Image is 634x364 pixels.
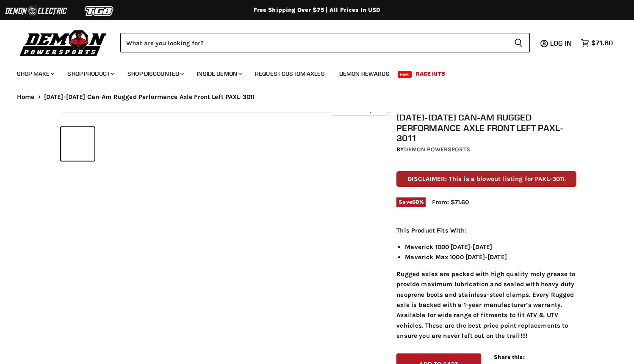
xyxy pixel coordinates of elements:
li: Maverick 1000 [DATE]-[DATE] [405,242,576,252]
a: Home [17,93,35,101]
ul: Main menu [11,62,611,82]
span: Click to expand [336,107,383,113]
a: Log in [546,39,577,47]
span: New! [398,71,412,78]
h1: [DATE]-[DATE] Can-Am Rugged Performance Axle Front Left PAXL-3011 [396,112,576,143]
a: Race Kits [410,65,451,82]
button: 2013-2018 Can-Am Rugged Performance Axle Front Left PAXL-3011 thumbnail [61,127,94,161]
div: by [396,145,576,154]
a: Shop Make [11,65,59,82]
a: $71.60 [577,37,617,49]
span: From: $71.60 [432,198,469,206]
span: 60 [412,199,419,205]
input: Search [120,33,507,52]
a: Shop Discounted [121,65,189,82]
span: Share this: [494,354,524,360]
p: This Product Fits With: [396,225,576,235]
a: Demon Powersports [404,146,470,153]
a: Request Custom Axles [249,65,331,82]
img: TGB Logo 2 [68,3,131,19]
img: Demon Powersports [17,27,110,57]
span: Log in [550,39,572,47]
button: Search [507,33,530,52]
a: Inside Demon [191,65,247,82]
a: Shop Product [61,65,119,82]
span: [DATE]-[DATE] Can-Am Rugged Performance Axle Front Left PAXL-3011 [44,93,255,101]
span: Save % [396,197,426,207]
span: $71.60 [591,39,613,47]
a: Demon Rewards [333,65,396,82]
form: Product [120,33,530,52]
img: Demon Electric Logo 2 [4,3,68,19]
p: DISCLAIMER: This is a blowout listing for PAXL-3011. [396,171,576,187]
div: Rugged axles are packed with high quality moly grease to provide maximum lubrication and sealed w... [396,225,576,341]
li: Maverick Max 1000 [DATE]-[DATE] [405,252,576,262]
